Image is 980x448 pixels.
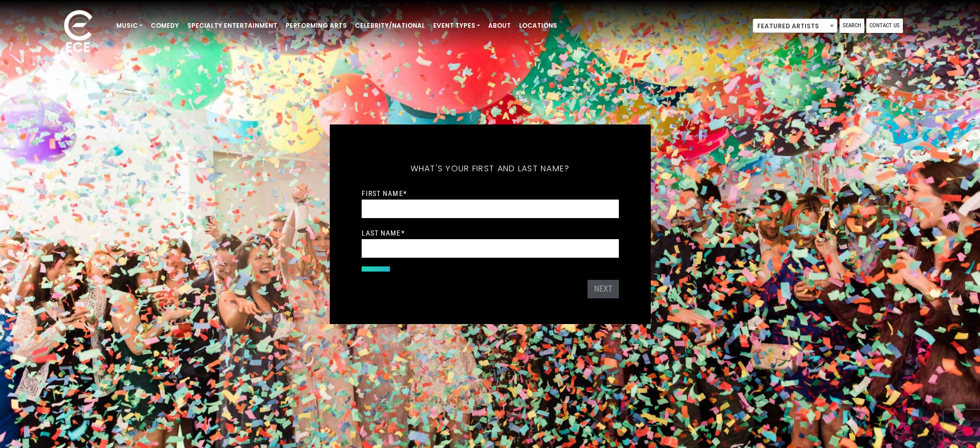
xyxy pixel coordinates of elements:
a: Search [840,19,864,33]
a: Locations [515,17,561,34]
img: ece_new_logo_whitev2-1.png [52,7,104,57]
a: Celebrity/National [351,17,429,34]
a: About [484,17,515,34]
a: Specialty Entertainment [183,17,281,34]
a: Music [112,17,147,34]
span: Featured Artists [753,19,838,33]
label: Last Name [362,228,405,238]
a: Performing Arts [281,17,351,34]
a: Comedy [147,17,183,34]
span: Featured Artists [753,19,837,33]
label: First Name [362,189,407,198]
a: Contact Us [866,19,903,33]
h5: What's your first and last name? [362,150,619,187]
a: Event Types [429,17,484,34]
